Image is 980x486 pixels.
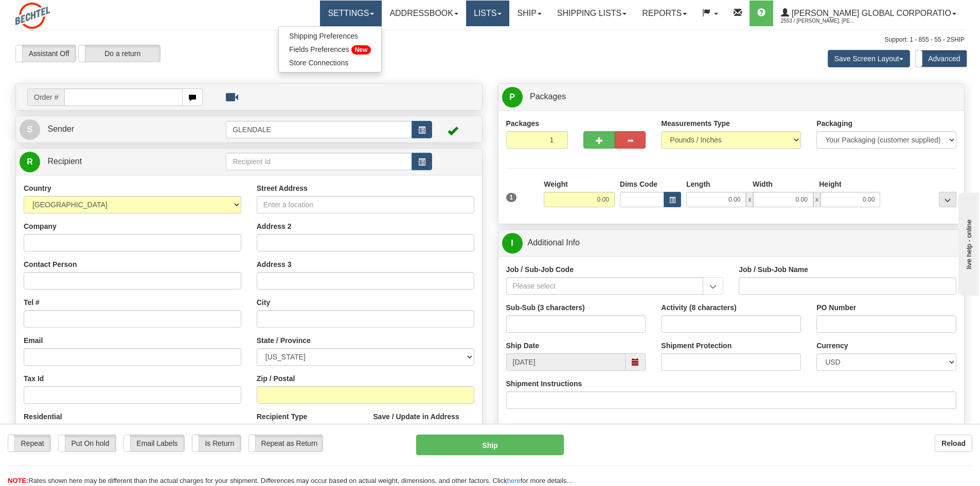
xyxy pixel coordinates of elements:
label: Is Return [192,435,241,452]
a: Reports [634,1,694,26]
label: Activity (8 characters) [661,302,736,313]
label: Shipment Instructions [506,379,582,389]
label: Street Address [257,183,308,193]
label: Dims Code [620,179,657,189]
input: Recipient Id [226,153,412,170]
span: S [20,119,40,140]
span: P [502,87,523,107]
label: Packaging [816,118,852,129]
label: Company [24,221,57,231]
label: Address 2 [257,221,292,231]
label: Contact Person [24,259,77,269]
a: Settings [320,1,382,26]
button: Save Screen Layout [828,50,910,67]
span: R [20,152,40,172]
label: Tax Id [24,373,44,384]
a: [PERSON_NAME] Global Corporatio 2553 / [PERSON_NAME], [PERSON_NAME] [773,1,964,26]
a: Fields Preferences New [279,43,381,56]
label: Do a return [79,45,160,62]
div: ... [939,192,956,207]
img: logo2553.jpg [15,3,50,29]
span: NOTE: [8,477,28,484]
label: Tel # [24,297,40,308]
span: Order # [27,88,64,106]
label: Repeat as Return [249,435,323,452]
label: City [257,297,270,308]
span: [PERSON_NAME] Global Corporatio [789,9,951,17]
label: Sub-Sub (3 characters) [506,302,585,313]
label: PO Number [816,302,856,313]
label: Measurements Type [661,118,730,129]
label: Shipment Protection [661,340,732,351]
span: x [813,192,821,207]
label: Length [686,179,710,189]
a: Shipping lists [549,1,634,26]
iframe: chat widget [956,190,979,295]
label: Save / Update in Address Book [373,411,474,432]
span: Shipping Preferences [289,32,358,40]
a: Addressbook [382,1,466,26]
div: Support: 1 - 855 - 55 - 2SHIP [15,35,965,44]
span: Fields Preferences [289,45,349,53]
button: Reload [935,435,972,452]
label: Ship Date [506,340,540,351]
label: Assistant Off [16,45,76,62]
label: Put On hold [59,435,116,452]
input: Enter a location [257,196,474,213]
a: Ship [509,1,549,26]
span: Recipient [47,157,82,166]
label: Zip / Postal [257,373,295,384]
span: New [351,45,371,55]
input: Sender Id [226,121,412,138]
label: Recipient Type [257,411,308,422]
label: Width [753,179,773,189]
a: Shipping Preferences [279,29,381,43]
label: Job / Sub-Job Code [506,264,574,275]
a: Lists [466,1,509,26]
label: Job / Sub-Job Name [739,264,808,275]
label: Weight [544,179,567,189]
span: Sender [47,124,74,133]
a: Store Connections [279,56,381,69]
span: 1 [506,193,517,202]
label: Packages [506,118,540,129]
label: State / Province [257,335,311,346]
a: here [507,477,521,484]
span: Store Connections [289,59,348,67]
a: P Packages [502,86,961,107]
label: Email Labels [124,435,184,452]
button: Ship [416,435,564,455]
span: 2553 / [PERSON_NAME], [PERSON_NAME] [781,16,858,26]
a: IAdditional Info [502,232,961,254]
span: x [746,192,753,207]
label: Country [24,183,51,193]
label: Residential [24,411,62,422]
div: live help - online [8,9,95,16]
label: Repeat [8,435,50,452]
label: Height [819,179,842,189]
span: I [502,233,523,254]
label: Address 3 [257,259,292,269]
label: Email [24,335,43,346]
b: Reload [941,439,966,447]
a: R Recipient [20,151,203,172]
a: S Sender [20,119,226,140]
input: Please select [506,277,704,295]
label: Currency [816,340,848,351]
span: Packages [530,92,566,101]
label: Advanced [916,50,967,67]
